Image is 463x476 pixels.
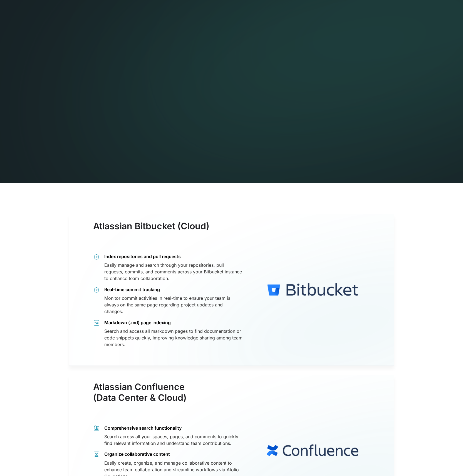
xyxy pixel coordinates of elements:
div: Search and access all markdown pages to find documentation or code snippets quickly, improving kn... [104,328,242,348]
div: Index repositories and pull requests [104,253,242,260]
div: Monitor commit activities in real-time to ensure your team is always on the same page regarding p... [104,295,242,315]
img: logo [250,232,375,348]
div: Comprehensive search functionality [104,425,242,431]
div: Easily manage and search through your repositories, pull requests, commits, and comments across y... [104,262,242,282]
h3: Atlassian Confluence (Data Center & Cloud) [93,382,242,414]
div: Markdown (.md) page indexing [104,319,242,326]
div: Real-time commit tracking [104,286,242,293]
div: Organize collaborative content [104,451,242,457]
div: Search across all your spaces, pages, and comments to quickly find relevant information and under... [104,433,242,447]
h3: Atlassian Bitbucket (Cloud) [93,221,209,243]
